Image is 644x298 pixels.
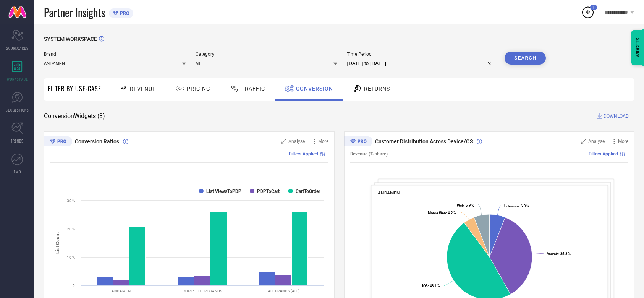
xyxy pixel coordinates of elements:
[187,86,210,92] span: Pricing
[44,52,186,57] span: Brand
[457,203,474,207] text: : 5.9 %
[627,151,628,157] span: |
[347,59,495,68] input: Select time period
[44,5,105,20] span: Partner Insights
[364,86,390,92] span: Returns
[206,189,241,194] text: List ViewsToPDP
[6,107,29,113] span: SUGGESTIONS
[604,112,629,120] span: DOWNLOAD
[75,138,119,144] span: Conversion Ratios
[196,52,338,57] span: Category
[281,139,286,144] svg: Zoom
[67,255,75,259] text: 10 %
[422,284,428,288] tspan: IOS
[67,199,75,203] text: 30 %
[504,204,519,208] tspan: Unknown
[589,151,618,157] span: Filters Applied
[318,139,328,144] span: More
[581,5,595,19] div: Open download list
[350,151,388,157] span: Revenue (% share)
[296,189,320,194] text: CartToOrder
[11,138,24,144] span: TRENDS
[130,86,156,92] span: Revenue
[347,52,495,57] span: Time Period
[14,169,21,175] span: FWD
[44,112,105,120] span: Conversion Widgets ( 3 )
[44,136,72,148] div: Premium
[48,84,101,93] span: Filter By Use-Case
[67,227,75,231] text: 20 %
[378,190,400,196] span: ANDAMEN
[112,289,131,293] text: ANDAMEN
[504,204,529,208] text: : 6.0 %
[327,151,328,157] span: |
[428,211,446,215] tspan: Mobile Web
[289,151,318,157] span: Filters Applied
[44,36,97,42] span: SYSTEM WORKSPACE
[592,5,595,10] span: 1
[296,86,333,92] span: Conversion
[547,252,571,256] text: : 35.8 %
[505,52,546,65] button: Search
[73,283,75,288] text: 0
[618,139,628,144] span: More
[375,138,473,144] span: Customer Distribution Across Device/OS
[268,289,299,293] text: ALL BRANDS (ALL)
[428,211,456,215] text: : 4.2 %
[183,289,222,293] text: COMPETITOR BRANDS
[118,10,129,16] span: PRO
[344,136,372,148] div: Premium
[581,139,586,144] svg: Zoom
[7,76,28,82] span: WORKSPACE
[257,189,280,194] text: PDPToCart
[55,232,60,254] tspan: List Count
[288,139,305,144] span: Analyse
[588,139,605,144] span: Analyse
[547,252,558,256] tspan: Android
[422,284,440,288] text: : 48.1 %
[6,45,29,51] span: SCORECARDS
[241,86,265,92] span: Traffic
[457,203,464,207] tspan: Web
